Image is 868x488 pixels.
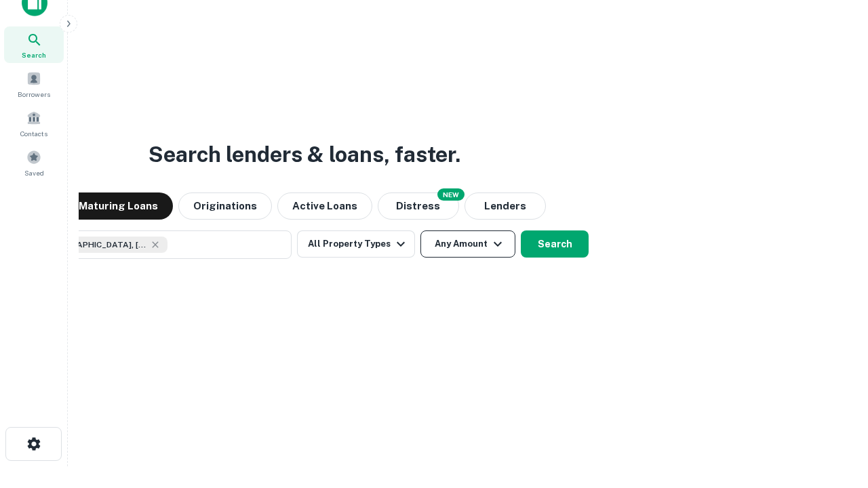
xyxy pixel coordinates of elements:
button: Search distressed loans with lien and other non-mortgage details. [378,192,459,220]
a: Search [4,26,64,63]
a: Saved [4,144,64,181]
span: Borrowers [18,89,50,100]
h3: Search lenders & loans, faster. [149,138,460,171]
div: NEW [437,188,465,201]
span: [GEOGRAPHIC_DATA], [GEOGRAPHIC_DATA], [GEOGRAPHIC_DATA] [45,239,147,251]
a: Contacts [4,105,64,142]
span: Saved [24,167,44,178]
button: Active Loans [277,192,372,220]
a: Borrowers [4,66,64,102]
button: Any Amount [420,230,515,258]
iframe: Chat Widget [800,380,868,445]
button: Search [521,230,589,258]
button: All Property Types [297,230,415,258]
button: Maturing Loans [64,192,173,220]
button: Lenders [465,192,546,220]
button: [GEOGRAPHIC_DATA], [GEOGRAPHIC_DATA], [GEOGRAPHIC_DATA] [20,230,292,259]
button: Originations [178,192,272,220]
span: Search [22,49,46,60]
span: Contacts [20,128,47,139]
